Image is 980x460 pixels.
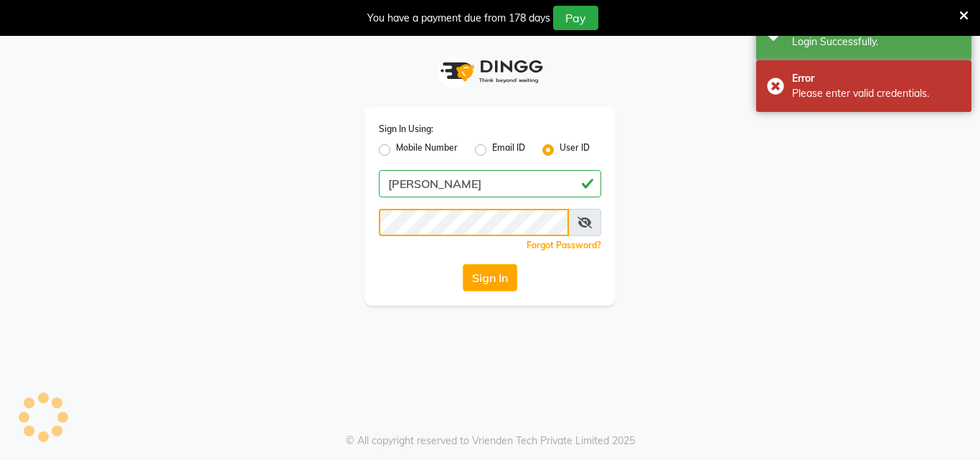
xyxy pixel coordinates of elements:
div: Error [792,71,961,86]
img: logo1.svg [433,50,547,93]
label: Sign In Using: [379,123,433,136]
button: Sign In [463,264,517,291]
label: User ID [560,141,590,159]
div: Login Successfully. [792,34,961,50]
input: Username [379,209,569,236]
a: Forgot Password? [527,240,601,250]
button: Pay [553,6,598,30]
label: Email ID [492,141,525,159]
div: Please enter valid credentials. [792,86,961,101]
label: Mobile Number [396,141,458,159]
div: You have a payment due from 178 days [367,11,550,26]
input: Username [379,170,601,197]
